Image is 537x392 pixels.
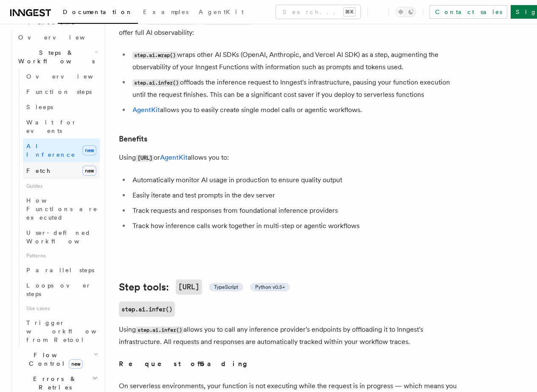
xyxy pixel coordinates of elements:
a: Trigger workflows from Retool [23,315,100,347]
a: Loops over steps [23,278,100,302]
a: Overview [23,69,100,84]
li: allows you to easily create single model calls or agentic workflows. [130,104,458,116]
span: Fetch [26,167,51,174]
a: AgentKit [194,3,249,23]
a: AI Inferencenew [23,138,100,162]
button: Flow Controlnew [15,347,100,371]
span: Overview [26,73,114,80]
a: Step tools:[URL] TypeScript Python v0.5+ [119,279,290,295]
span: Sleeps [26,104,53,110]
span: Overview [18,34,106,41]
span: Examples [143,8,188,15]
span: Python v0.5+ [255,284,285,290]
li: offloads the inference request to Inngest's infrastructure, pausing your function execution until... [130,76,458,101]
span: User-defined Workflows [26,229,103,245]
a: Benefits [119,133,147,145]
code: step.ai.infer() [147,17,194,25]
a: AgentKit [132,106,160,114]
p: Using or allows you to: [119,152,458,164]
span: Loops over steps [26,282,91,297]
button: Steps & Workflows [15,45,100,69]
a: User-defined Workflows [23,225,100,249]
li: Track how inference calls work together in multi-step or agentic workflows [130,220,458,232]
span: AI Inference [26,143,76,158]
span: new [82,166,96,176]
a: Fetchnew [23,162,100,179]
a: Examples [138,3,194,23]
p: Using allows you to call any inference provider's endpoints by offloading it to Inngest's infrast... [119,324,458,348]
code: step.ai.wrap() [205,17,250,25]
a: Documentation [58,3,138,24]
code: step.ai.infer() [132,79,180,87]
span: Wait for events [26,119,77,134]
a: Wait for events [23,115,100,138]
a: Overview [15,30,100,45]
code: step.ai.wrap() [132,52,177,59]
span: Steps & Workflows [15,48,95,65]
strong: Request offloading [119,360,253,368]
a: How Functions are executed [23,193,100,225]
span: TypeScript [214,284,238,290]
span: Guides [23,179,100,193]
span: Documentation [63,8,133,15]
li: Easily iterate and test prompts in the dev server [130,189,458,201]
a: Sleeps [23,99,100,115]
span: Function steps [26,88,92,95]
button: Search...⌘K [276,5,360,19]
a: Function steps [23,84,100,99]
span: Trigger workflows from Retool [26,319,120,343]
a: step.ai.infer() [119,302,175,317]
li: Track requests and responses from foundational inference providers [130,205,458,217]
span: Errors & Retries [15,375,92,392]
a: Contact sales [430,5,507,19]
span: AgentKit [199,8,244,15]
span: How Functions are executed [26,197,98,221]
li: Automatically monitor AI usage in production to ensure quality output [130,174,458,186]
li: wraps other AI SDKs (OpenAI, Anthropic, and Vercel AI SDK) as a step, augmenting the observabilit... [130,49,458,73]
span: new [82,145,96,155]
button: Toggle dark mode [396,7,416,17]
span: Use cases [23,302,100,315]
kbd: ⌘K [343,8,355,16]
code: step.ai.infer() [136,327,183,334]
a: AgentKit [160,153,188,161]
span: Patterns [23,249,100,262]
code: [URL] [176,279,202,295]
span: new [69,359,83,369]
div: Steps & Workflows [15,69,100,347]
span: Flow Control [15,351,93,368]
span: Parallel steps [26,267,94,274]
code: [URL] [136,155,154,162]
a: Parallel steps [23,262,100,278]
